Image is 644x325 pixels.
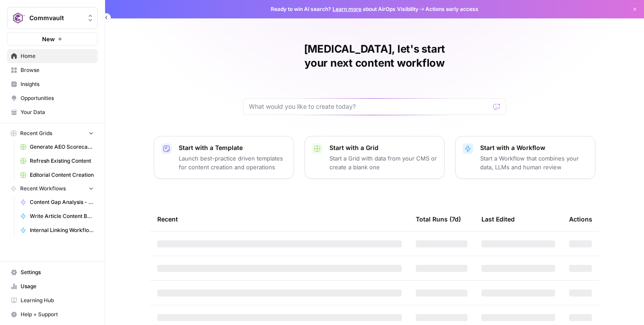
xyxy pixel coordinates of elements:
[21,52,94,60] span: Home
[21,66,94,74] span: Browse
[16,154,98,168] a: Refresh Existing Content
[16,223,98,237] a: Internal Linking Workflow_Blogs
[304,136,445,179] button: Start with a GridStart a Grid with data from your CMS or create a blank one
[480,154,588,171] p: Start a Workflow that combines your data, LLMs and human review
[179,154,287,171] p: Launch best-practice driven templates for content creation and operations
[7,279,98,293] a: Usage
[21,80,94,88] span: Insights
[30,143,94,151] span: Generate AEO Scorecard (1)
[249,102,490,111] input: What would you like to create today?
[30,212,94,220] span: Write Article Content Brief
[157,207,402,231] div: Recent
[10,10,26,26] img: Commvault Logo
[30,198,94,206] span: Content Gap Analysis - Profound
[21,108,94,116] span: Your Data
[480,143,588,152] p: Start with a Workflow
[30,171,94,179] span: Editorial Content Creation
[154,136,294,179] button: Start with a TemplateLaunch best-practice driven templates for content creation and operations
[21,268,94,276] span: Settings
[29,14,82,22] span: Commvault
[30,226,94,234] span: Internal Linking Workflow_Blogs
[7,77,98,91] a: Insights
[7,307,98,321] button: Help + Support
[416,207,461,231] div: Total Runs (7d)
[329,143,437,152] p: Start with a Grid
[329,154,437,171] p: Start a Grid with data from your CMS or create a blank one
[7,91,98,105] a: Opportunities
[569,207,592,231] div: Actions
[16,195,98,209] a: Content Gap Analysis - Profound
[16,168,98,182] a: Editorial Content Creation
[7,265,98,279] a: Settings
[42,35,55,43] span: New
[179,143,287,152] p: Start with a Template
[7,127,98,140] button: Recent Grids
[7,32,98,46] button: New
[16,140,98,154] a: Generate AEO Scorecard (1)
[333,6,361,12] a: Learn more
[7,105,98,119] a: Your Data
[271,5,418,13] span: Ready to win AI search? about AirOps Visibility
[7,293,98,307] a: Learning Hub
[21,296,94,304] span: Learning Hub
[7,63,98,77] a: Browse
[243,42,506,70] h1: [MEDICAL_DATA], let's start your next content workflow
[21,94,94,102] span: Opportunities
[7,7,98,29] button: Workspace: Commvault
[455,136,595,179] button: Start with a WorkflowStart a Workflow that combines your data, LLMs and human review
[481,207,515,231] div: Last Edited
[30,157,94,165] span: Refresh Existing Content
[425,5,478,13] span: Actions early access
[21,311,94,318] span: Help + Support
[16,209,98,223] a: Write Article Content Brief
[21,282,94,290] span: Usage
[7,49,98,63] a: Home
[7,182,98,195] button: Recent Workflows
[20,129,52,137] span: Recent Grids
[20,185,66,193] span: Recent Workflows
